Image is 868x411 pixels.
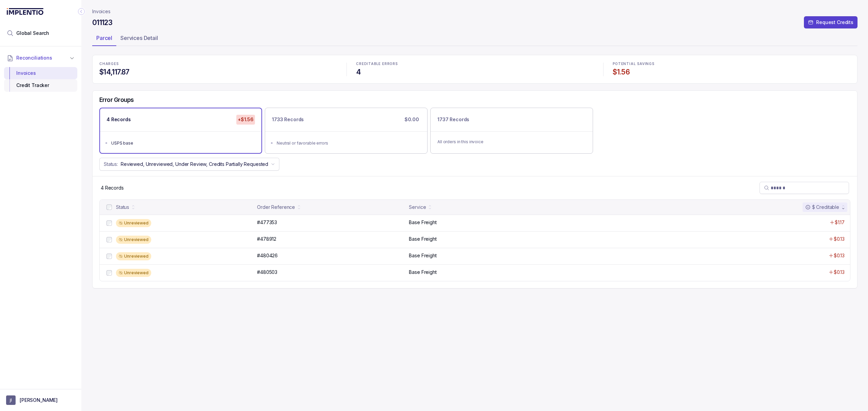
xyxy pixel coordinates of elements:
[111,140,254,147] div: USPS base
[106,220,112,226] input: checkbox-checkbox
[106,254,112,259] input: checkbox-checkbox
[277,140,420,147] div: Neutral or favorable errors
[121,161,268,168] p: Reviewed, Unreviewed, Under Review, Credits Partially Requested
[106,270,112,276] input: checkbox-checkbox
[106,204,112,210] input: checkbox-checkbox
[106,237,112,242] input: checkbox-checkbox
[4,50,77,65] button: Reconciliations
[257,204,295,211] div: Order Reference
[99,158,279,171] button: Status:Reviewed, Unreviewed, Under Review, Credits Partially Requested
[16,30,49,37] span: Global Search
[236,115,255,124] p: +$1.56
[613,67,850,77] h4: $1.56
[9,79,72,91] div: Credit Tracker
[403,115,420,124] p: $0.00
[805,204,839,211] div: $ Creditable
[101,185,124,191] p: 4 Records
[804,16,857,28] button: Request Credits
[92,33,116,46] li: Tab Parcel
[834,269,845,276] p: $0.13
[437,116,469,123] p: 1737 Records
[257,219,277,226] p: #477353
[834,252,845,259] p: $0.13
[120,34,158,42] p: Services Detail
[834,236,845,242] p: $0.13
[116,33,162,46] li: Tab Services Detail
[409,219,436,226] p: Base Freight
[77,7,85,16] div: Collapse Icon
[99,67,337,77] h4: $14,117.87
[101,185,124,191] div: Remaining page entries
[92,18,112,27] h4: 011123
[835,219,845,226] p: $1.17
[409,269,436,276] p: Base Freight
[92,33,857,46] ul: Tab Group
[116,219,151,227] div: Unreviewed
[106,116,131,123] p: 4 Records
[816,19,853,26] p: Request Credits
[96,34,112,42] p: Parcel
[6,395,16,405] span: User initials
[16,55,52,61] span: Reconciliations
[613,62,850,66] p: POTENTIAL SAVINGS
[257,236,276,242] p: #478912
[356,62,594,66] p: CREDITABLE ERRORS
[116,236,151,244] div: Unreviewed
[257,269,277,276] p: #480503
[409,252,436,259] p: Base Freight
[437,138,586,145] p: All orders in this invoice
[409,236,436,242] p: Base Freight
[116,269,151,277] div: Unreviewed
[104,161,118,168] p: Status:
[99,96,134,104] h5: Error Groups
[409,204,426,211] div: Service
[4,66,77,93] div: Reconciliations
[6,395,75,405] button: User initials[PERSON_NAME]
[356,67,594,77] h4: 4
[116,252,151,260] div: Unreviewed
[20,397,58,404] p: [PERSON_NAME]
[116,204,129,211] div: Status
[92,8,111,15] nav: breadcrumb
[99,62,337,66] p: CHARGES
[257,252,278,259] p: #480426
[9,67,72,79] div: Invoices
[92,8,111,15] a: Invoices
[272,116,304,123] p: 1733 Records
